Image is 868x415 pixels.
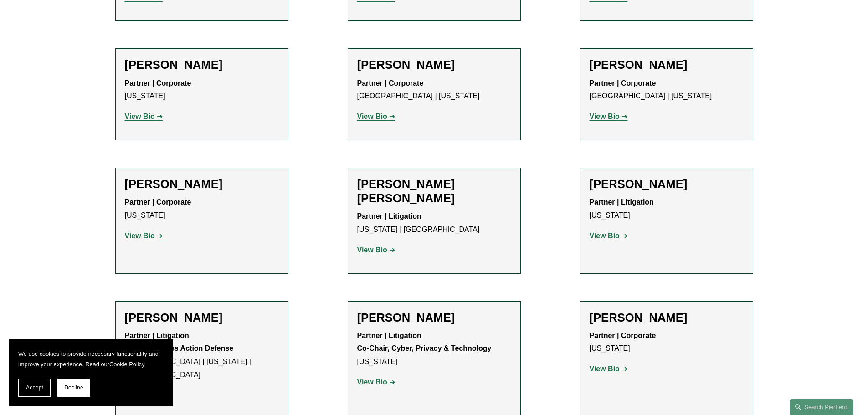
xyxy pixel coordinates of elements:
[18,379,51,397] button: Accept
[590,198,654,206] strong: Partner | Litigation
[357,210,511,236] p: [US_STATE] | [GEOGRAPHIC_DATA]
[125,77,279,103] p: [US_STATE]
[125,232,163,240] a: View Bio
[357,212,421,220] strong: Partner | Litigation
[590,365,620,373] strong: View Bio
[357,246,387,254] strong: View Bio
[125,311,279,325] h2: [PERSON_NAME]
[125,232,155,240] strong: View Bio
[590,79,656,87] strong: Partner | Corporate
[26,384,43,391] span: Accept
[125,198,191,206] strong: Partner | Corporate
[357,177,511,205] h2: [PERSON_NAME] [PERSON_NAME]
[125,332,234,353] strong: Partner | Litigation Co-Chair, Class Action Defense
[357,246,395,254] a: View Bio
[590,177,744,191] h2: [PERSON_NAME]
[64,384,83,391] span: Decline
[590,232,620,240] strong: View Bio
[125,79,191,87] strong: Partner | Corporate
[590,332,656,339] strong: Partner | Corporate
[125,196,279,222] p: [US_STATE]
[357,332,492,353] strong: Partner | Litigation Co-Chair, Cyber, Privacy & Technology
[109,361,144,368] a: Cookie Policy
[125,329,279,382] p: [GEOGRAPHIC_DATA] | [US_STATE] | [GEOGRAPHIC_DATA]
[590,365,628,373] a: View Bio
[590,311,744,325] h2: [PERSON_NAME]
[590,329,744,356] p: [US_STATE]
[357,113,395,120] a: View Bio
[357,378,395,386] a: View Bio
[357,311,511,325] h2: [PERSON_NAME]
[590,77,744,103] p: [GEOGRAPHIC_DATA] | [US_STATE]
[125,177,279,191] h2: [PERSON_NAME]
[125,113,155,120] strong: View Bio
[357,58,511,72] h2: [PERSON_NAME]
[590,232,628,240] a: View Bio
[790,399,853,415] a: Search this site
[590,113,628,120] a: View Bio
[18,348,164,369] p: We use cookies to provide necessary functionality and improve your experience. Read our .
[357,378,387,386] strong: View Bio
[357,329,511,369] p: [US_STATE]
[590,113,620,120] strong: View Bio
[357,113,387,120] strong: View Bio
[357,77,511,103] p: [GEOGRAPHIC_DATA] | [US_STATE]
[590,58,744,72] h2: [PERSON_NAME]
[125,58,279,72] h2: [PERSON_NAME]
[9,339,173,406] section: Cookie banner
[590,196,744,222] p: [US_STATE]
[57,379,90,397] button: Decline
[357,79,424,87] strong: Partner | Corporate
[125,113,163,120] a: View Bio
